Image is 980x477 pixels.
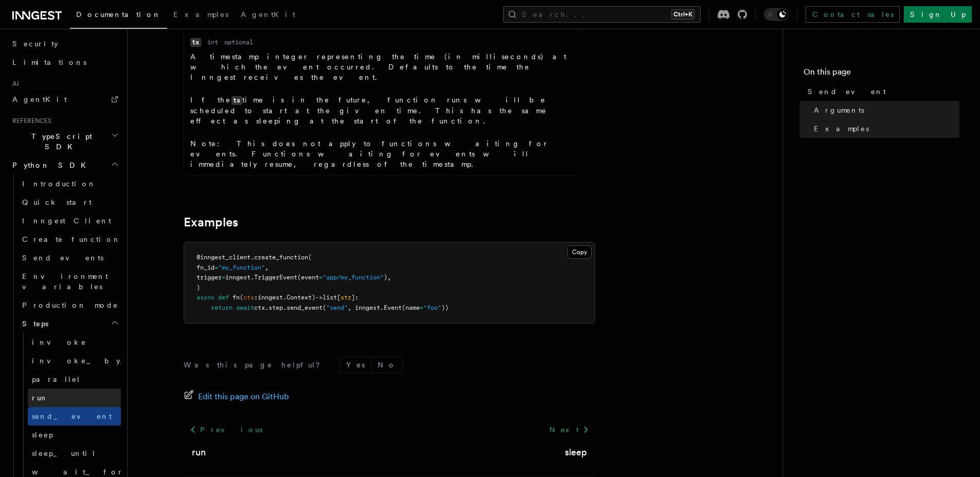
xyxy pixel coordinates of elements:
[224,38,253,46] dd: optional
[32,338,86,346] span: invoke
[22,272,108,291] span: Environment variables
[348,304,384,311] span: , inngest.
[904,6,972,23] a: Sign Up
[254,254,308,261] span: create_function
[384,304,402,311] span: Event
[28,333,121,351] a: invoke
[231,96,242,105] code: ts
[810,101,959,119] a: Arguments
[254,274,297,281] span: TriggerEvent
[287,294,315,301] span: Context)
[32,431,53,439] span: sleep
[565,445,587,460] a: sleep
[18,314,121,333] button: Steps
[341,294,351,301] span: str
[8,131,111,152] span: TypeScript SDK
[70,3,167,29] a: Documentation
[233,294,240,301] span: fn
[197,254,251,261] span: @inngest_client
[269,304,283,311] span: step
[28,444,121,463] a: sleep_until
[441,304,449,311] span: ))
[283,294,287,301] span: .
[215,264,218,271] span: =
[12,40,58,48] span: Security
[808,86,886,97] span: Send event
[814,123,869,134] span: Examples
[18,174,121,193] a: Introduction
[323,294,337,301] span: list
[218,264,265,271] span: "my_function"
[184,420,269,439] a: Previous
[190,95,572,126] p: If the time is in the future, function runs will be scheduled to start at the given time. This ha...
[32,468,182,476] span: wait_for_event
[190,51,572,82] p: A timestamp integer representing the time (in milliseconds) at which the event occurred. Defaults...
[190,38,201,47] code: ts
[32,449,96,457] span: sleep_until
[8,80,19,88] span: AI
[32,412,112,420] span: send_event
[543,420,595,439] a: Next
[190,138,572,169] p: Note: This does not apply to functions waiting for events. Functions waiting for events will imme...
[197,264,215,271] span: fn_id
[420,304,423,311] span: =
[814,105,864,115] span: Arguments
[22,301,118,309] span: Production mode
[8,160,92,170] span: Python SDK
[28,370,121,388] a: parallel
[28,407,121,426] a: send_event
[423,304,441,311] span: "foo"
[18,249,121,267] a: Send events
[184,360,327,370] p: Was this page helpful?
[804,82,959,101] a: Send event
[402,304,420,311] span: (name
[18,230,121,249] a: Create function
[287,304,323,311] span: send_event
[12,95,67,103] span: AgentKit
[22,235,121,243] span: Create function
[806,6,900,23] a: Contact sales
[8,156,121,174] button: Python SDK
[351,294,355,301] span: ]
[671,9,694,20] kbd: Ctrl+K
[22,254,103,262] span: Send events
[22,198,92,206] span: Quick start
[225,274,254,281] span: inngest.
[22,180,96,188] span: Introduction
[384,274,391,281] span: ),
[184,390,289,404] a: Edit this page on GitHub
[207,38,218,46] dd: int
[254,294,258,301] span: :
[355,294,359,301] span: :
[297,274,319,281] span: (event
[337,294,341,301] span: [
[28,351,121,370] a: invoke_by_id
[167,3,235,28] a: Examples
[32,394,48,402] span: run
[236,304,254,311] span: await
[8,53,121,72] a: Limitations
[197,294,215,301] span: async
[218,294,229,301] span: def
[197,284,200,291] span: )
[804,66,959,82] h4: On this page
[8,127,121,156] button: TypeScript SDK
[326,304,348,311] span: "send"
[340,357,371,373] button: Yes
[8,117,51,125] span: References
[32,375,81,383] span: parallel
[243,294,254,301] span: ctx
[323,274,384,281] span: "app/my_function"
[18,211,121,230] a: Inngest Client
[810,119,959,138] a: Examples
[211,304,233,311] span: return
[28,388,121,407] a: run
[222,274,225,281] span: =
[76,10,161,19] span: Documentation
[764,8,789,21] button: Toggle dark mode
[184,215,238,229] a: Examples
[22,217,111,225] span: Inngest Client
[8,90,121,109] a: AgentKit
[18,267,121,296] a: Environment variables
[18,193,121,211] a: Quick start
